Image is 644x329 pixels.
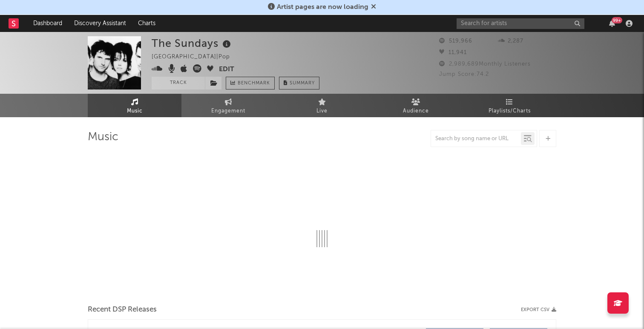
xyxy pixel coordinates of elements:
span: Engagement [211,106,245,116]
span: Jump Score: 74.2 [439,72,489,77]
a: Live [275,94,369,117]
span: Dismiss [371,4,376,11]
span: 11,941 [439,50,467,55]
span: Live [316,106,328,116]
a: Engagement [181,94,275,117]
a: Discovery Assistant [68,15,132,32]
button: Edit [219,64,234,75]
a: Benchmark [226,77,275,89]
span: Audience [403,106,429,116]
div: 99 + [612,17,622,23]
a: Charts [132,15,161,32]
button: Track [152,77,205,89]
button: Summary [279,77,319,89]
a: Audience [369,94,463,117]
span: 519,966 [439,38,472,44]
span: Recent DSP Releases [88,305,157,315]
button: 99+ [609,20,615,27]
span: Summary [290,81,315,86]
button: Export CSV [521,307,556,312]
a: Dashboard [27,15,68,32]
div: [GEOGRAPHIC_DATA] | Pop [152,52,240,62]
span: 2,287 [498,38,523,44]
span: 2,989,689 Monthly Listeners [439,61,531,67]
span: Playlists/Charts [489,106,531,116]
a: Playlists/Charts [463,94,556,117]
div: The Sundays [152,36,233,50]
span: Artist pages are now loading [277,4,368,11]
input: Search for artists [457,18,584,29]
a: Music [88,94,181,117]
input: Search by song name or URL [431,136,521,142]
span: Music [127,106,143,116]
span: Benchmark [238,78,270,89]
